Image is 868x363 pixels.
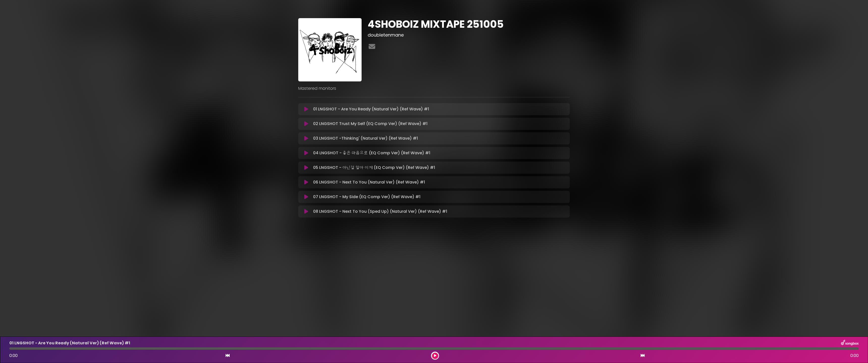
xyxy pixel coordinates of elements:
p: 03 LNGSHOT -Thinking' (Natural Ver) (Ref Wave) #1 [313,135,418,141]
h3: doubletenmane [368,32,570,38]
p: 02 LNGSHOT Trust My Self (EQ Comp Ver) (Ref Wave) #1 [313,121,427,127]
h1: 4SHOBOIZ MIXTAPE 251005 [368,18,570,30]
p: 07 LNGSHOT - My Side (EQ Comp Ver) (Ref Wave) #1 [313,194,420,200]
p: 06 LNGSHOT - Next To You (Natural Ver) (Ref Wave) #1 [313,179,425,185]
p: Mastered monitors [298,85,570,92]
p: 04 LNGSHOT - 좋은 마음으로 (EQ Comp Ver) (Ref Wave) #1 [313,150,430,156]
img: WpJZf4DWQ0Wh4nhxdG2j [298,18,362,81]
p: 05 LNGSHOT - 아닌걸 알아 이제 (EQ Comp Ver) (Ref Wave) #1 [313,165,435,171]
p: 08 LNGSHOT - Next To You (Sped Up) (Natural Ver) (Ref Wave) #1 [313,208,447,215]
p: 01 LNGSHOT - Are You Ready (Natural Ver) (Ref Wave) #1 [313,106,429,112]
